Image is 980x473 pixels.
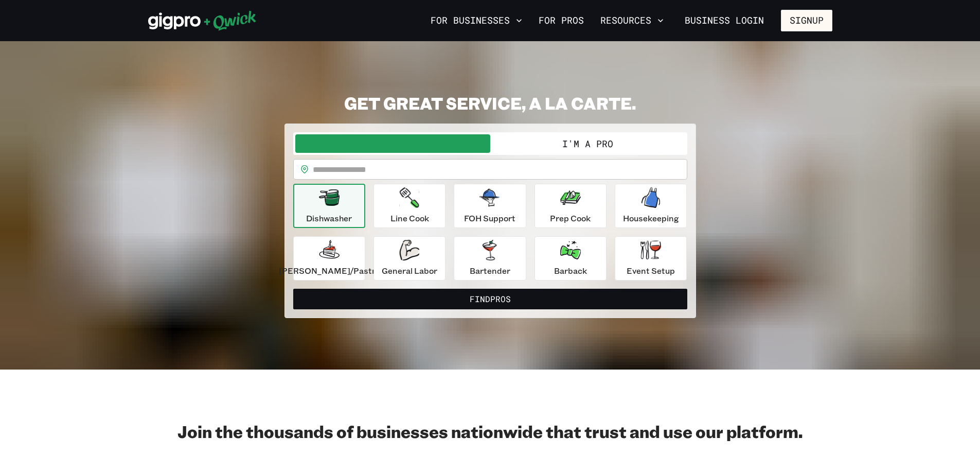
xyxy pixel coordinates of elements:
button: [PERSON_NAME]/Pastry [293,236,365,281]
button: I'm a Business [295,134,490,153]
button: Line Cook [373,184,446,228]
p: Line Cook [390,212,429,224]
button: For Businesses [426,12,526,29]
a: Business Login [676,10,773,31]
button: I'm a Pro [490,134,685,153]
button: Barback [534,236,607,281]
button: General Labor [373,236,446,281]
p: General Labor [382,265,437,277]
button: Prep Cook [534,184,607,228]
button: Housekeeping [615,184,687,228]
h2: GET GREAT SERVICE, A LA CARTE. [284,93,696,113]
p: Event Setup [627,265,675,277]
button: FOH Support [454,184,526,228]
p: [PERSON_NAME]/Pastry [279,265,380,277]
p: Barback [554,265,587,277]
button: Resources [596,12,668,29]
button: Bartender [454,236,526,281]
button: Event Setup [615,236,687,281]
h2: Join the thousands of businesses nationwide that trust and use our platform. [148,421,832,442]
button: FindPros [293,289,687,309]
p: Dishwasher [306,212,352,224]
button: Signup [781,10,832,31]
button: Dishwasher [293,184,365,228]
p: Prep Cook [550,212,591,224]
a: For Pros [534,12,588,29]
p: Housekeeping [623,212,679,224]
p: FOH Support [464,212,515,224]
p: Bartender [470,265,510,277]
